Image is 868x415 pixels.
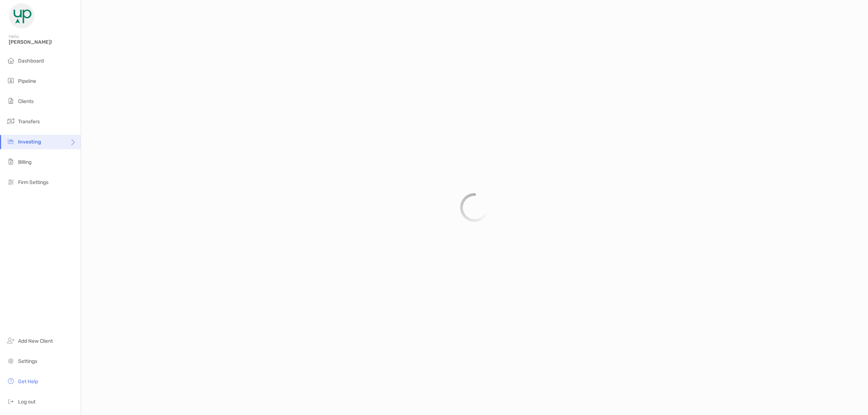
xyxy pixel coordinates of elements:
[18,179,48,185] span: Firm Settings
[7,76,15,85] img: pipeline icon
[7,137,15,146] img: investing icon
[7,397,15,406] img: logout icon
[9,39,76,45] span: [PERSON_NAME]!
[7,177,15,186] img: firm-settings icon
[18,139,41,145] span: Investing
[7,157,15,166] img: billing icon
[7,97,15,105] img: clients icon
[7,336,15,345] img: add_new_client icon
[9,3,35,29] img: Zoe Logo
[7,117,15,125] img: transfers icon
[18,159,31,165] span: Billing
[18,98,34,104] span: Clients
[18,358,37,364] span: Settings
[18,119,40,125] span: Transfers
[18,399,35,405] span: Log out
[7,56,15,65] img: dashboard icon
[18,78,36,84] span: Pipeline
[18,378,38,385] span: Get Help
[7,377,15,385] img: get-help icon
[7,356,15,365] img: settings icon
[18,338,53,344] span: Add New Client
[18,58,44,64] span: Dashboard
